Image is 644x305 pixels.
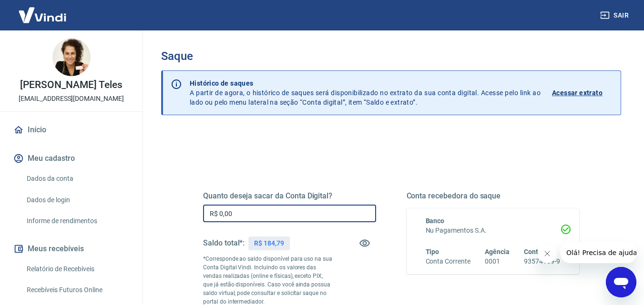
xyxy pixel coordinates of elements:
[203,191,376,201] h5: Quanto deseja sacar da Conta Digital?
[23,211,131,231] a: Informe de rendimentos
[11,119,131,140] a: Início
[19,94,124,104] p: [EMAIL_ADDRESS][DOMAIN_NAME]
[190,79,541,88] p: Histórico de saques
[485,256,510,266] h6: 0001
[552,88,603,98] p: Acessar extrato
[161,49,621,63] h3: Saque
[20,80,122,90] p: [PERSON_NAME] Teles
[11,238,131,259] button: Meus recebíveis
[23,259,131,279] a: Relatório de Recebíveis
[606,267,636,297] iframe: Botão para abrir a janela de mensagens
[23,190,131,210] a: Dados de login
[426,248,440,256] span: Tipo
[23,280,131,300] a: Recebíveis Futuros Online
[538,244,557,263] iframe: Fechar mensagem
[6,7,80,14] span: Olá! Precisa de ajuda?
[524,256,560,266] h6: 93574169-9
[426,217,445,225] span: Banco
[552,79,613,107] a: Acessar extrato
[407,191,580,201] h5: Conta recebedora do saque
[524,248,542,256] span: Conta
[426,256,470,266] h6: Conta Corrente
[254,238,284,248] p: R$ 184,79
[190,79,541,107] p: A partir de agora, o histórico de saques será disponibilizado no extrato da sua conta digital. Ac...
[52,38,91,76] img: 57aa5eee-ef28-45d3-9172-93fe5fcc37a3.jpeg
[598,7,633,24] button: Sair
[11,0,73,30] img: Vindi
[203,238,245,248] h5: Saldo total*:
[11,148,131,169] button: Meu cadastro
[485,248,510,256] span: Agência
[23,169,131,188] a: Dados da conta
[426,226,561,236] h6: Nu Pagamentos S.A.
[561,242,636,263] iframe: Mensagem da empresa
